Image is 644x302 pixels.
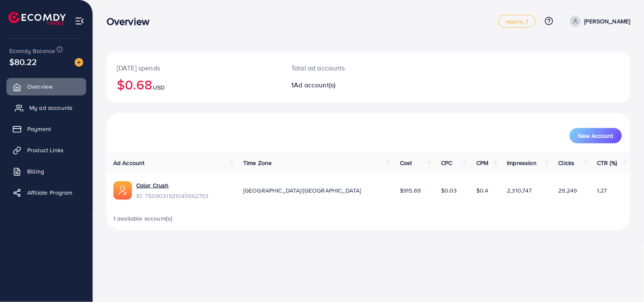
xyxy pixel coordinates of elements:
[153,83,165,92] span: USD
[441,159,452,167] span: CPC
[6,120,86,137] a: Payment
[27,125,51,133] span: Payment
[570,128,622,143] button: New Account
[291,63,402,73] p: Total ad accounts
[113,181,132,200] img: ic-ads-acc.e4c84228.svg
[117,63,271,73] p: [DATE] spends
[498,15,535,28] a: regular_1
[6,142,86,159] a: Product Links
[608,264,638,296] iframe: Chat
[117,76,271,92] h2: $0.68
[291,81,402,89] h2: 1
[113,214,173,223] span: 1 available account(s)
[506,19,528,24] span: regular_1
[9,47,55,55] span: Ecomdy Balance
[294,80,336,89] span: Ad account(s)
[400,159,412,167] span: Cost
[27,146,64,154] span: Product Links
[6,184,86,201] a: Affiliate Program
[578,133,613,139] span: New Account
[567,16,630,27] a: [PERSON_NAME]
[136,181,209,190] a: Color Crush
[507,186,532,195] span: 2,310,747
[113,159,145,167] span: Ad Account
[27,188,73,197] span: Affiliate Program
[243,186,361,195] span: [GEOGRAPHIC_DATA]/[GEOGRAPHIC_DATA]
[75,16,84,26] img: menu
[136,192,209,200] span: ID: 7509031921045962753
[507,159,537,167] span: Impression
[585,16,630,26] p: [PERSON_NAME]
[400,186,421,195] span: $915.69
[559,186,577,195] span: 29,249
[6,78,86,95] a: Overview
[559,159,575,167] span: Clicks
[243,159,272,167] span: Time Zone
[6,99,86,116] a: My ad accounts
[8,12,66,25] img: logo
[476,186,489,195] span: $0.4
[29,103,73,112] span: My ad accounts
[6,163,86,180] a: Billing
[107,15,156,28] h3: Overview
[75,58,83,67] img: image
[27,82,53,91] span: Overview
[597,186,607,195] span: 1.27
[597,159,617,167] span: CTR (%)
[27,167,44,176] span: Billing
[441,186,457,195] span: $0.03
[476,159,488,167] span: CPM
[9,56,37,68] span: $80.22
